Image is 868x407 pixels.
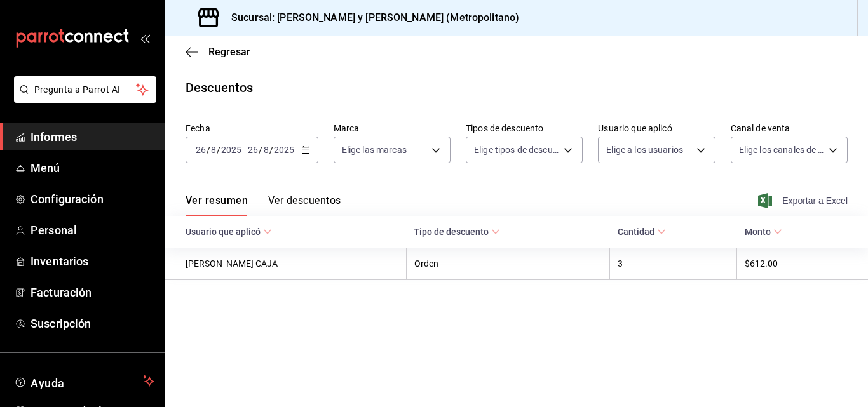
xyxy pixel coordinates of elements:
button: abrir_cajón_menú [140,33,150,43]
font: Cantidad [618,227,654,237]
span: Cantidad [618,226,666,237]
font: Suscripción [31,317,91,330]
font: $612.00 [745,259,778,269]
font: Elige las marcas [342,145,407,155]
font: Descuentos [186,80,253,95]
font: / [269,145,273,155]
font: Marca [334,123,360,133]
font: Usuario que aplicó [186,227,261,237]
font: Ver descuentos [268,194,341,206]
input: ---- [273,145,295,155]
button: Pregunta a Parrot AI [14,76,156,103]
font: Sucursal: [PERSON_NAME] y [PERSON_NAME] (Metropolitano) [231,11,519,23]
font: Inventarios [31,255,88,268]
button: Exportar a Excel [761,193,848,208]
font: Pregunta a Parrot AI [34,84,121,95]
a: Pregunta a Parrot AI [9,92,156,105]
font: Elige a los usuarios [606,145,683,155]
div: pestañas de navegación [186,194,341,216]
font: Canal de venta [731,123,790,133]
font: Elige tipos de descuento [474,145,571,155]
input: -- [195,145,207,155]
font: Tipo de descuento [414,227,489,237]
span: Tipo de descuento [414,226,500,237]
button: Regresar [186,46,250,58]
font: Personal [31,224,77,237]
font: / [259,145,262,155]
font: Informes [31,130,77,143]
font: Fecha [186,123,210,133]
input: -- [210,145,217,155]
font: 3 [618,259,623,269]
span: Monto [745,226,782,237]
font: Ver resumen [186,194,248,206]
font: Orden [414,259,438,269]
font: Monto [745,227,771,237]
font: Menú [31,161,60,175]
font: Regresar [208,46,250,58]
input: -- [263,145,269,155]
span: Usuario que aplicó [186,226,272,237]
input: -- [247,145,259,155]
font: Configuración [31,192,104,206]
font: [PERSON_NAME] CAJA [186,259,278,269]
font: Exportar a Excel [782,196,848,206]
input: ---- [220,145,242,155]
font: Tipos de descuento [466,123,543,133]
font: / [207,145,210,155]
font: Ayuda [31,377,65,390]
font: Facturación [31,286,92,299]
font: Elige los canales de venta [739,145,841,155]
font: - [243,145,246,155]
font: Usuario que aplicó [598,123,672,133]
font: / [217,145,220,155]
